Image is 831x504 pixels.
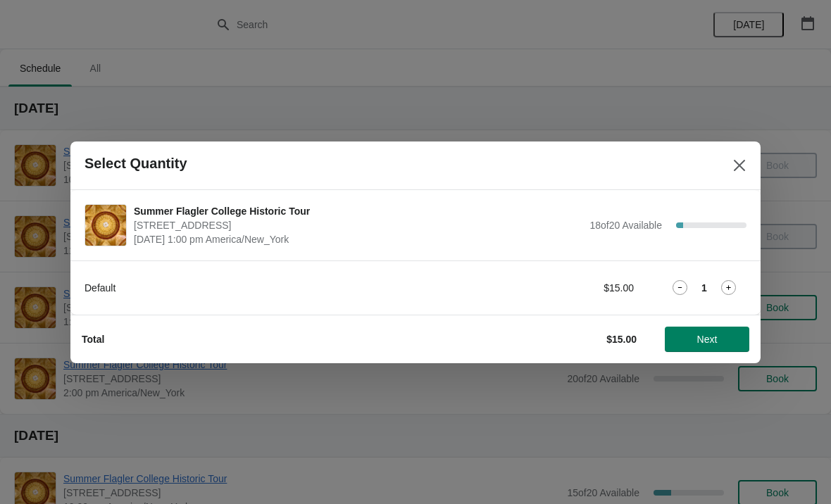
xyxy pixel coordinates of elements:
strong: 1 [701,281,707,295]
span: [DATE] 1:00 pm America/New_York [134,232,582,246]
span: [STREET_ADDRESS] [134,218,582,232]
div: Default [85,281,475,295]
button: Next [665,327,749,352]
button: Close [727,153,752,178]
span: Next [697,334,718,345]
span: 18 of 20 Available [589,220,662,231]
img: Summer Flagler College Historic Tour | 74 King Street, St. Augustine, FL, USA | August 20 | 1:00 ... [85,205,126,246]
div: $15.00 [504,281,634,295]
strong: $15.00 [606,334,637,345]
h2: Select Quantity [85,156,187,172]
strong: Total [82,334,104,345]
span: Summer Flagler College Historic Tour [134,204,582,218]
